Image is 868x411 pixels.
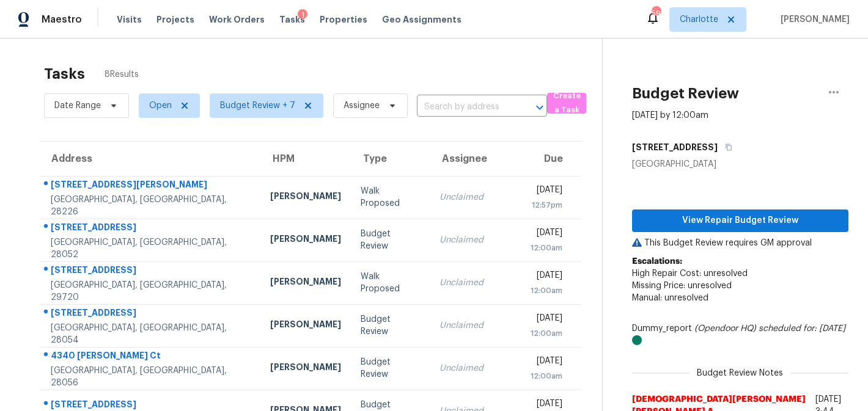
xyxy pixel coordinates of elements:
div: Unclaimed [440,319,510,332]
span: Manual: unresolved [632,294,708,302]
div: [DATE] by 12:00am [632,109,708,122]
span: High Repair Cost: unresolved [632,269,748,278]
div: [PERSON_NAME] [270,361,341,376]
button: View Repair Budget Review [632,209,848,232]
th: Address [39,142,260,176]
div: Dummy_report [632,322,848,347]
h2: Tasks [44,68,85,80]
span: Open [149,100,172,112]
span: Properties [320,13,367,26]
div: [GEOGRAPHIC_DATA], [GEOGRAPHIC_DATA], 29720 [51,279,251,304]
div: Budget Review [361,313,420,338]
span: Charlotte [680,13,718,26]
i: scheduled for: [DATE] [759,324,845,333]
div: [PERSON_NAME] [270,190,341,205]
div: 12:00am [530,327,563,340]
button: Create a Task [547,93,586,114]
span: 8 Results [105,68,139,81]
div: Walk Proposed [361,185,420,209]
span: View Repair Budget Review [642,213,839,228]
div: Budget Review [361,228,420,252]
span: Projects [156,13,194,26]
div: [DATE] [530,269,563,285]
button: Open [531,99,548,116]
span: Missing Price: unresolved [632,282,732,290]
span: Assignee [344,100,380,112]
div: 12:00am [530,285,563,297]
div: Unclaimed [440,191,510,203]
p: This Budget Review requires GM approval [632,237,848,249]
input: Search by address [417,98,513,117]
i: (Opendoor HQ) [694,324,756,333]
h2: Budget Review [632,87,739,100]
div: [STREET_ADDRESS] [51,307,251,322]
div: Walk Proposed [361,271,420,295]
div: [DATE] [530,355,563,370]
div: [DATE] [530,227,563,242]
span: Tasks [279,15,305,24]
div: [GEOGRAPHIC_DATA], [GEOGRAPHIC_DATA], 28052 [51,236,251,261]
div: [GEOGRAPHIC_DATA], [GEOGRAPHIC_DATA], 28056 [51,365,251,389]
span: Create a Task [553,89,580,117]
div: [PERSON_NAME] [270,318,341,333]
span: [PERSON_NAME] [776,13,850,26]
div: 59 [652,7,660,20]
h5: [STREET_ADDRESS] [632,141,718,153]
div: [STREET_ADDRESS] [51,264,251,279]
span: Visits [117,13,142,26]
button: Copy Address [718,136,734,158]
span: Budget Review + 7 [220,100,295,112]
div: [STREET_ADDRESS] [51,221,251,236]
span: Maestro [42,13,82,26]
span: Date Range [54,100,101,112]
div: [PERSON_NAME] [270,275,341,291]
div: 12:00am [530,370,563,382]
div: 12:00am [530,242,563,254]
div: Budget Review [361,356,420,380]
th: Due [520,142,582,176]
span: Geo Assignments [382,13,462,26]
div: Unclaimed [440,362,510,374]
div: [PERSON_NAME] [270,233,341,248]
div: [DATE] [530,312,563,327]
div: 4340 [PERSON_NAME] Ct [51,349,251,365]
th: HPM [260,142,351,176]
th: Assignee [430,142,520,176]
div: Unclaimed [440,277,510,289]
th: Type [351,142,430,176]
div: [DATE] [530,184,563,199]
b: Escalations: [632,257,682,266]
div: [GEOGRAPHIC_DATA], [GEOGRAPHIC_DATA], 28226 [51,194,251,218]
div: Unclaimed [440,234,510,246]
span: Work Orders [209,13,265,26]
div: 12:57pm [530,199,563,211]
div: [GEOGRAPHIC_DATA] [632,158,848,170]
span: Budget Review Notes [690,367,790,379]
div: [GEOGRAPHIC_DATA], [GEOGRAPHIC_DATA], 28054 [51,322,251,346]
div: 1 [298,9,307,21]
div: [STREET_ADDRESS][PERSON_NAME] [51,178,251,194]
